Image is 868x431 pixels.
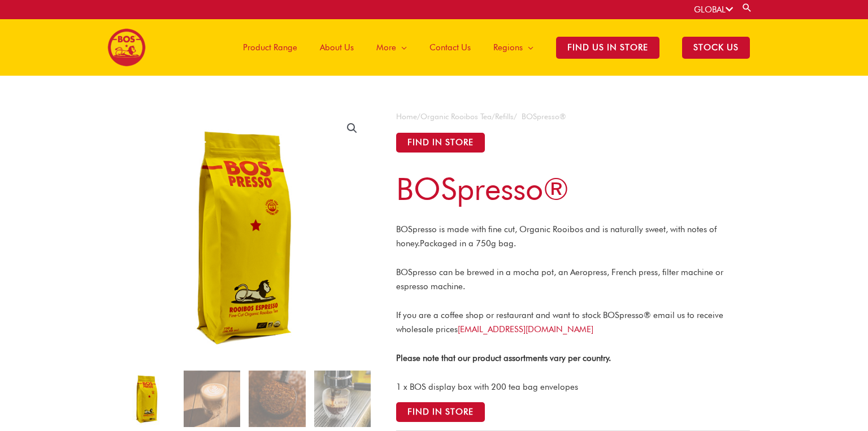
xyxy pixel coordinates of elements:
a: [EMAIL_ADDRESS][DOMAIN_NAME] [458,324,593,334]
a: Regions [482,19,545,76]
span: More [376,31,396,64]
span: Contact Us [429,31,471,64]
span: Packaged in a 750g bag. [420,238,516,249]
nav: Site Navigation [223,19,761,76]
h1: BOSpresso® [396,170,750,207]
a: View full-screen image gallery [342,118,362,138]
button: Find in Store [396,402,485,422]
a: Refills [495,112,514,121]
nav: Breadcrumb [396,110,750,124]
span: BOSpresso is made with fine cut, Organic Rooibos and is naturally sweet, with notes of honey. [396,224,717,249]
p: BOSpresso can be brewed in a mocha pot, an Aeropress, French press, filter machine or espresso ma... [396,265,750,294]
span: About Us [320,31,354,64]
span: Find Us in Store [556,37,659,59]
span: Product Range [243,31,297,64]
a: GLOBAL [694,5,733,15]
a: STOCK US [671,19,761,76]
img: BOSpresso® - Image 4 [314,371,371,427]
img: BOSpresso® [119,371,175,427]
a: Organic Rooibos Tea [420,112,492,121]
span: STOCK US [682,37,750,59]
strong: Please note that our product assortments vary per country. [396,353,611,363]
span: Regions [493,31,523,64]
img: BOSpresso® - Image 2 [184,371,240,427]
p: 1 x BOS display box with 200 tea bag envelopes [396,380,750,394]
a: Home [396,112,417,121]
img: BOSpresso® - Image 3 [249,371,305,427]
a: Find Us in Store [545,19,671,76]
p: If you are a coffee shop or restaurant and want to stock BOSpresso® email us to receive wholesale... [396,308,750,337]
button: Find in Store [396,133,485,153]
img: BOS logo finals-200px [107,28,146,67]
a: Product Range [232,19,309,76]
a: More [365,19,418,76]
a: About Us [309,19,365,76]
a: Search button [741,2,753,13]
a: Contact Us [418,19,482,76]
